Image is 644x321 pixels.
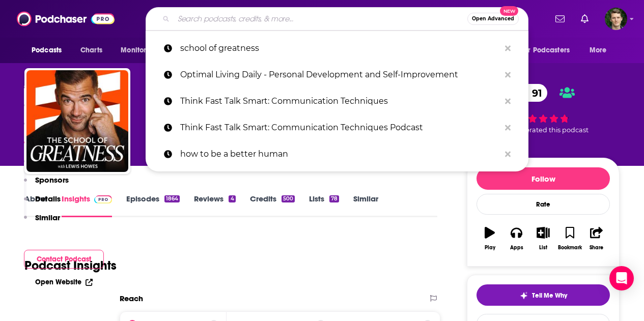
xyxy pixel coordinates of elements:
[146,88,528,114] a: Think Fast Talk Smart: Communication Techniques
[500,6,518,16] span: New
[309,194,339,217] a: Lists78
[120,294,143,303] h2: Reach
[520,291,528,300] img: tell me why sparkle
[114,41,170,60] button: open menu
[174,11,467,27] input: Search podcasts, credits, & more...
[485,245,495,251] div: Play
[510,245,523,251] div: Apps
[582,41,620,60] button: open menu
[590,43,607,57] span: More
[24,194,61,213] button: Details
[24,250,104,269] button: Contact Podcast
[467,77,620,140] div: 91 9 peoplerated this podcast
[35,213,60,222] p: Similar
[472,16,514,21] span: Open Advanced
[529,126,589,134] span: rated this podcast
[180,114,500,141] p: Think Fast Talk Smart: Communication Techniques Podcast
[146,62,528,88] a: Optimal Living Daily - Personal Development and Self-Improvement
[467,13,519,25] button: Open AdvancedNew
[35,194,61,203] p: Details
[282,195,295,202] div: 500
[583,220,610,257] button: Share
[17,9,115,28] img: Podchaser - Follow, Share and Rate Podcasts
[32,43,62,57] span: Podcasts
[503,220,529,257] button: Apps
[164,195,180,202] div: 1864
[24,41,75,60] button: open menu
[229,195,235,202] div: 4
[522,84,547,102] span: 91
[121,43,157,57] span: Monitoring
[514,41,584,60] button: open menu
[353,194,378,217] a: Similar
[146,114,528,141] a: Think Fast Talk Smart: Communication Techniques Podcast
[146,141,528,167] a: how to be a better human
[329,195,339,202] div: 78
[477,194,610,215] div: Rate
[180,62,500,88] p: Optimal Living Daily - Personal Development and Self-Improvement
[80,43,102,57] span: Charts
[577,10,593,27] a: Show notifications dropdown
[146,7,528,31] div: Search podcasts, credits, & more...
[609,266,634,290] div: Open Intercom Messenger
[539,245,547,251] div: List
[35,278,93,286] a: Open Website
[558,245,582,251] div: Bookmark
[194,194,235,217] a: Reviews4
[605,8,627,30] button: Show profile menu
[551,10,569,27] a: Show notifications dropdown
[146,35,528,62] a: school of greatness
[605,8,627,30] img: User Profile
[180,88,500,114] p: Think Fast Talk Smart: Communication Techniques
[250,194,295,217] a: Credits500
[605,8,627,30] span: Logged in as drew.kilman
[180,141,500,167] p: how to be a better human
[530,220,556,257] button: List
[521,43,570,57] span: For Podcasters
[556,220,583,257] button: Bookmark
[24,213,60,231] button: Similar
[590,245,603,251] div: Share
[74,41,108,60] a: Charts
[532,291,567,300] span: Tell Me Why
[477,220,503,257] button: Play
[512,84,547,102] a: 91
[477,167,610,190] button: Follow
[126,194,180,217] a: Episodes1864
[180,35,500,62] p: school of greatness
[26,70,128,172] img: The School of Greatness
[477,284,610,306] button: tell me why sparkleTell Me Why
